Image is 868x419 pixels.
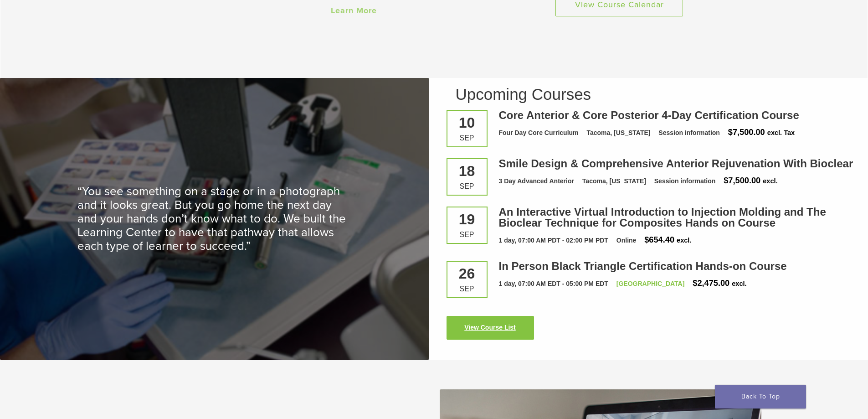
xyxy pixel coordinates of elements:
div: 19 [454,212,480,227]
div: Session information [658,128,720,138]
div: Tacoma, [US_STATE] [586,128,650,138]
a: View Course List [447,316,534,340]
div: 3 Day Advanced Anterior [499,176,574,186]
span: excl. [677,237,691,244]
div: 10 [454,115,480,130]
p: “You see something on a stage or in a photograph and it looks great. But you go home the next day... [77,185,351,253]
div: 18 [454,164,480,178]
div: 26 [454,266,480,281]
div: Session information [654,176,716,186]
span: $7,500.00 [728,128,765,137]
span: excl. [763,177,777,185]
div: 1 day, 07:00 AM PDT - 02:00 PM PDT [499,236,608,245]
a: Back To Top [715,385,806,409]
span: $654.40 [644,235,674,244]
a: Core Anterior & Core Posterior 4-Day Certification Course [499,109,799,121]
div: Online [616,236,637,245]
a: In Person Black Triangle Certification Hands-on Course [499,260,787,272]
span: $7,500.00 [724,176,760,185]
span: excl. Tax [767,129,795,136]
a: Learn More [331,5,377,16]
div: Sep [454,285,480,293]
div: Sep [454,183,480,190]
div: Four Day Core Curriculum [499,128,579,138]
a: An Interactive Virtual Introduction to Injection Molding and The Bioclear Technique for Composite... [499,206,826,229]
div: Sep [454,134,480,142]
span: excl. [732,280,746,287]
a: [GEOGRAPHIC_DATA] [616,280,685,287]
span: $2,475.00 [693,279,729,288]
h2: Upcoming Courses [456,86,853,102]
div: 1 day, 07:00 AM EDT - 05:00 PM EDT [499,279,608,289]
div: Sep [454,231,480,238]
div: Tacoma, [US_STATE] [582,176,646,186]
a: Smile Design & Comprehensive Anterior Rejuvenation With Bioclear [499,157,853,170]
